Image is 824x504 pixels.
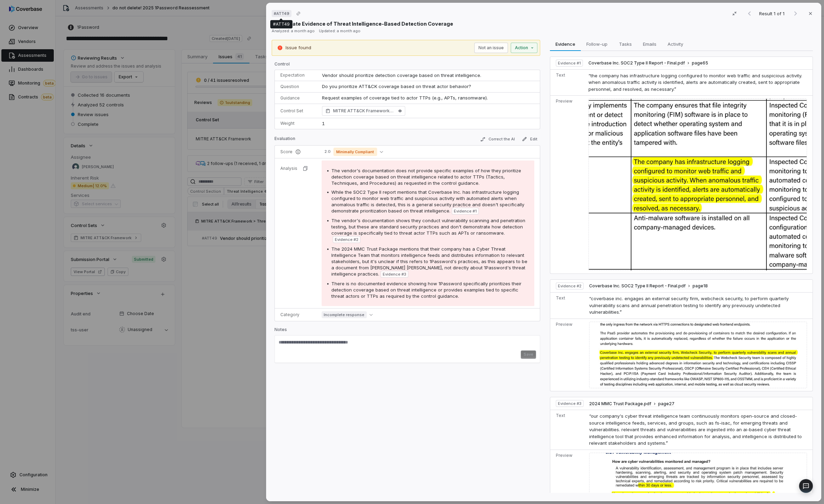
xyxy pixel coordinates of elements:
button: Not an issue [474,43,508,53]
p: Notes [274,327,540,335]
span: # ATT49 [274,11,289,16]
span: There is no documented evidence showing how 1Password specifically prioritizes their detection co... [331,281,521,299]
p: Analysis [280,166,297,171]
p: Control Set [280,108,314,114]
span: Minimally Compliant [333,148,377,156]
p: Inadequate Evidence of Threat Intelligence-Based Detection Coverage [272,20,453,27]
button: 2.0Minimally Compliant [322,148,386,156]
span: Emails [640,40,659,49]
p: Control [274,61,540,70]
button: 2024 MMC Trust Package.pdfpage27 [589,401,674,407]
span: “coverbase inc. engages an external security firm, webcheck security, to perform quarterly vulner... [589,296,789,315]
span: While the SOC2 Type II report mentions that Coverbase Inc. has infrastructure logging configured ... [331,189,524,214]
span: page 65 [692,60,708,66]
span: The vendor's documentation does not provide specific examples of how they prioritize detection co... [331,168,521,186]
td: Preview [550,319,586,391]
span: Vendor should prioritize detection coverage based on threat intelligence. [322,72,481,78]
span: Incomplete response [322,311,367,318]
span: Evidence # 2 [558,283,581,289]
span: Evidence # 1 [454,208,477,214]
span: page 27 [658,401,674,407]
p: Evaluation [274,136,295,144]
span: The 2024 MMC Trust Package mentions that their company has a Cyber Threat Intelligence Team that ... [331,246,527,277]
span: Follow-up [584,40,611,49]
span: 2024 MMC Trust Package.pdf [589,401,651,407]
span: page 18 [693,283,708,289]
span: Evidence # 2 [335,237,358,242]
td: Text [550,293,586,319]
td: Text [550,410,586,450]
p: Category [280,312,313,318]
span: “our company's cyber threat intelligence team continuously monitors open-source and closed-source... [589,413,802,446]
span: The vendor's documentation shows they conduct vulnerability scanning and penetration testing, but... [331,218,525,236]
span: Activity [665,40,686,49]
button: Action [511,43,537,53]
p: Issue found [286,44,311,51]
td: Preview [550,96,586,274]
span: Do you prioritize ATT&CK coverage based on threat actor behavior? [322,84,471,89]
p: Weight [280,121,314,126]
button: Copy link [292,7,305,20]
span: Analyzed: a month ago [272,28,315,33]
span: Evidence # 1 [558,60,581,66]
span: 1 [322,121,325,126]
span: Evidence # 3 [383,271,406,277]
p: Score [280,149,313,155]
img: 1ccd2e91df904809b721d6873dc01eaf_original.jpg_w1200.jpg [589,322,807,389]
p: Guidance [280,95,314,101]
span: “the company has infrastructure logging configured to monitor web traffic and suspicious activity... [588,73,802,92]
button: Correct the AI [477,135,518,144]
p: Expectation [280,72,314,78]
button: Coverbase Inc. SOC2 Type II Report - Final.pdfpage65 [588,60,708,66]
span: Coverbase Inc. SOC2 Type II Report - Final.pdf [588,60,685,66]
span: Evidence # 3 [558,401,581,406]
button: Edit [519,135,540,143]
p: Question [280,84,314,89]
button: Coverbase Inc. SOC2 Type II Report - Final.pdfpage18 [589,283,708,289]
p: Request examples of coverage tied to actor TTPs (e.g., APTs, ransomware). [322,95,534,102]
div: #ATT49 [273,21,290,27]
span: Evidence [553,40,578,49]
td: Text [550,69,586,96]
span: MITRE ATT&CK Framework Threat Intelligence [333,107,396,114]
span: Coverbase Inc. SOC2 Type II Report - Final.pdf [589,283,686,289]
img: 2d6bc36e4e0e43a89742e1d316f0168b_original.jpg_w1200.jpg [588,98,807,271]
span: Tasks [616,40,635,49]
p: Result 1 of 1 [759,10,786,17]
span: Updated: a month ago [319,28,360,33]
